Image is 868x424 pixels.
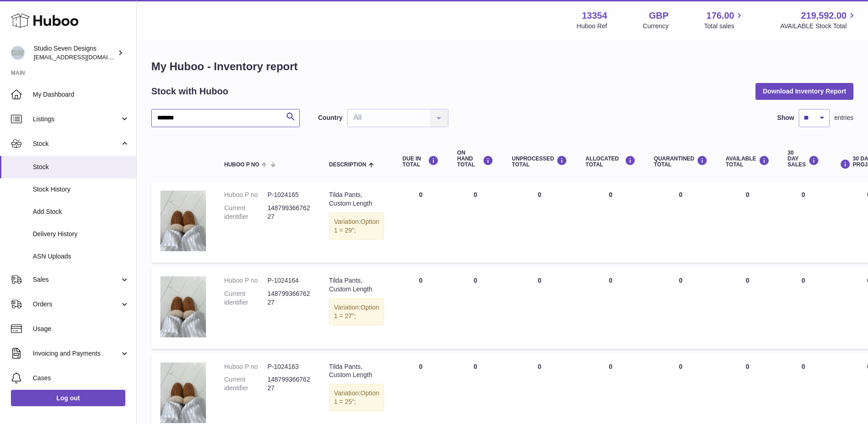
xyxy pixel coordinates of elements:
[448,267,503,348] td: 0
[576,181,645,263] td: 0
[160,276,206,337] img: product image
[33,230,129,238] span: Delivery History
[33,140,120,148] span: Stock
[679,277,683,284] span: 0
[706,10,734,22] span: 176.00
[160,191,206,251] img: product image
[503,181,576,263] td: 0
[33,349,120,358] span: Invoicing and Payments
[34,53,134,61] span: [EMAIL_ADDRESS][DOMAIN_NAME]
[34,44,116,62] div: Studio Seven Designs
[834,114,853,122] span: entries
[777,114,794,122] label: Show
[267,290,311,307] dd: 14879936676227
[779,267,828,348] td: 0
[801,10,847,22] span: 219,592.00
[717,267,779,348] td: 0
[267,362,311,371] dd: P-1024163
[780,10,857,31] a: 219,592.00 AVAILABLE Stock Total
[329,191,384,208] div: Tilda Pants, Custom Length
[457,150,493,168] div: ON HAND Total
[33,185,129,194] span: Stock History
[679,191,683,198] span: 0
[643,22,669,31] div: Currency
[267,375,311,393] dd: 14879936676227
[33,252,129,261] span: ASN Uploads
[704,10,745,31] a: 176.00 Total sales
[717,181,779,263] td: 0
[11,46,25,60] img: contact.studiosevendesigns@gmail.com
[582,10,607,22] strong: 13354
[329,212,384,240] div: Variation:
[33,300,120,309] span: Orders
[576,267,645,348] td: 0
[726,155,770,168] div: AVAILABLE Total
[33,163,129,171] span: Stock
[779,181,828,263] td: 0
[503,267,576,348] td: 0
[788,150,819,168] div: 30 DAY SALES
[448,181,503,263] td: 0
[654,155,708,168] div: QUARANTINED Total
[704,22,745,31] span: Total sales
[151,85,228,98] h2: Stock with Huboo
[329,276,384,294] div: Tilda Pants, Custom Length
[224,276,267,285] dt: Huboo P no
[329,162,366,168] span: Description
[33,115,120,124] span: Listings
[586,155,636,168] div: ALLOCATED Total
[224,375,267,393] dt: Current identifier
[577,22,607,31] div: Huboo Ref
[267,204,311,221] dd: 14879936676227
[33,275,120,284] span: Sales
[329,362,384,380] div: Tilda Pants, Custom Length
[224,191,267,199] dt: Huboo P no
[780,22,857,31] span: AVAILABLE Stock Total
[393,267,448,348] td: 0
[33,325,129,333] span: Usage
[267,276,311,285] dd: P-1024164
[329,384,384,411] div: Variation:
[334,218,379,234] span: Option 1 = 29”;
[318,114,343,122] label: Country
[224,290,267,307] dt: Current identifier
[679,363,683,370] span: 0
[267,191,311,199] dd: P-1024165
[402,155,439,168] div: DUE IN TOTAL
[160,362,206,423] img: product image
[329,298,384,326] div: Variation:
[512,155,567,168] div: UNPROCESSED Total
[755,83,853,99] button: Download Inventory Report
[224,162,259,168] span: Huboo P no
[649,10,668,22] strong: GBP
[393,181,448,263] td: 0
[224,204,267,221] dt: Current identifier
[33,374,129,383] span: Cases
[33,207,129,216] span: Add Stock
[151,59,853,74] h1: My Huboo - Inventory report
[224,362,267,371] dt: Huboo P no
[11,390,125,406] a: Log out
[33,90,129,99] span: My Dashboard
